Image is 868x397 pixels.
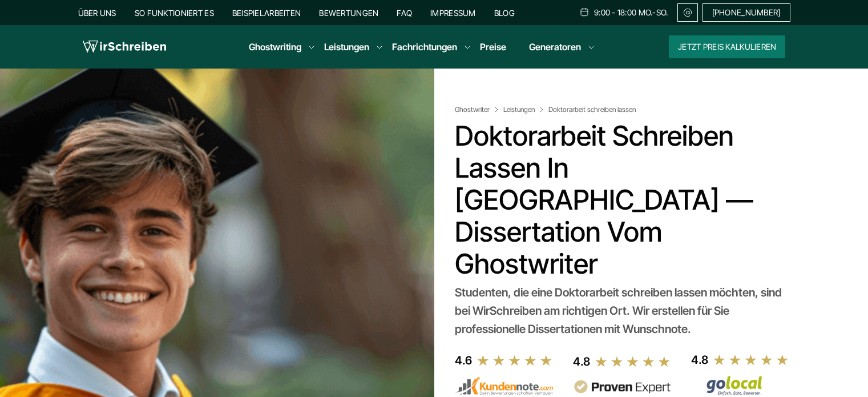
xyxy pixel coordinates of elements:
a: Ghostwriter [455,105,501,114]
div: 4.8 [691,351,708,369]
a: Beispielarbeiten [232,8,301,18]
div: 4.6 [455,351,472,370]
span: 9:00 - 18:00 Mo.-So. [594,8,668,17]
h1: Doktorarbeit schreiben lassen in [GEOGRAPHIC_DATA] — Dissertation vom Ghostwriter [455,120,785,280]
img: kundennote [455,376,553,396]
a: Preise [480,41,506,53]
img: Wirschreiben Bewertungen [691,375,789,396]
a: Impressum [430,8,476,18]
a: Ghostwriting [249,40,301,54]
img: logo wirschreiben [83,38,166,55]
a: Über uns [78,8,116,18]
img: Email [683,8,693,17]
a: Leistungen [503,105,546,114]
span: Doktorarbeit schreiben lassen [548,105,636,114]
a: FAQ [397,8,412,18]
button: Jetzt Preis kalkulieren [669,35,785,58]
a: Leistungen [324,40,369,54]
div: Studenten, die eine Doktorarbeit schreiben lassen möchten, sind bei WirSchreiben am richtigen Ort... [455,283,785,338]
a: [PHONE_NUMBER] [703,3,790,22]
img: stars [713,354,789,366]
a: Fachrichtungen [392,40,457,54]
a: Blog [494,8,515,18]
a: Bewertungen [319,8,378,18]
img: provenexpert reviews [573,380,671,394]
a: So funktioniert es [135,8,214,18]
a: Generatoren [529,40,581,54]
div: 4.8 [573,352,590,371]
span: [PHONE_NUMBER] [712,8,781,17]
img: stars [595,355,671,368]
img: Schedule [579,7,590,17]
img: stars [477,354,553,367]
